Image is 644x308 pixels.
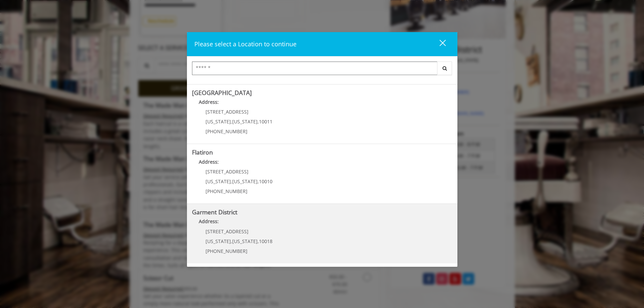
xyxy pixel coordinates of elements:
[199,99,219,105] b: Address:
[192,89,252,97] b: [GEOGRAPHIC_DATA]
[192,62,437,75] input: Search Center
[432,39,445,49] div: close dialog
[259,118,272,125] span: 10011
[231,238,232,244] span: ,
[232,118,258,125] span: [US_STATE]
[258,238,259,244] span: ,
[206,109,248,115] span: [STREET_ADDRESS]
[258,178,259,185] span: ,
[199,218,219,224] b: Address:
[259,238,272,244] span: 10018
[231,118,232,125] span: ,
[206,248,247,254] span: [PHONE_NUMBER]
[192,208,237,216] b: Garment District
[206,128,247,135] span: [PHONE_NUMBER]
[206,178,231,185] span: [US_STATE]
[194,40,296,48] span: Please select a Location to continue
[206,228,248,235] span: [STREET_ADDRESS]
[441,66,449,71] i: Search button
[232,178,258,185] span: [US_STATE]
[232,238,258,244] span: [US_STATE]
[206,118,231,125] span: [US_STATE]
[258,118,259,125] span: ,
[192,148,213,156] b: Flatiron
[206,168,248,175] span: [STREET_ADDRESS]
[259,178,272,185] span: 10010
[192,62,452,78] div: Center Select
[206,238,231,244] span: [US_STATE]
[199,159,219,165] b: Address:
[427,37,450,51] button: close dialog
[206,188,247,194] span: [PHONE_NUMBER]
[231,178,232,185] span: ,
